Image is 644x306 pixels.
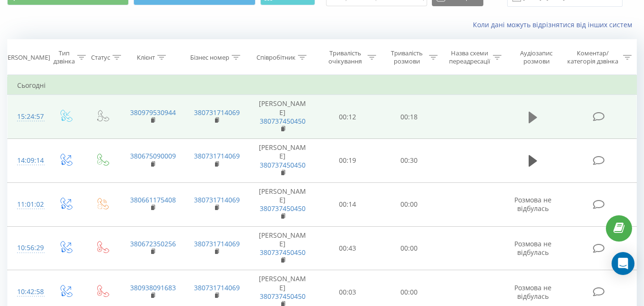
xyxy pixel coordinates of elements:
[317,139,378,183] td: 00:19
[194,195,240,204] a: 380731714069
[378,95,440,139] td: 00:18
[91,53,110,62] div: Статус
[260,204,306,213] a: 380737450450
[514,195,552,213] span: Розмова не відбулась
[194,283,240,292] a: 380731714069
[17,239,37,257] div: 10:56:29
[194,108,240,117] a: 380731714069
[260,116,306,126] a: 380737450450
[378,182,440,226] td: 00:00
[194,151,240,160] a: 380731714069
[378,139,440,183] td: 00:30
[256,53,296,62] div: Співробітник
[17,283,37,301] div: 10:42:58
[130,239,176,248] a: 380672350256
[512,49,561,65] div: Аудіозапис розмови
[53,49,75,65] div: Тип дзвінка
[317,182,378,226] td: 00:14
[190,53,229,62] div: Бізнес номер
[130,151,176,160] a: 380675090009
[8,76,637,95] td: Сьогодні
[194,239,240,248] a: 380731714069
[137,53,155,62] div: Клієнт
[378,226,440,270] td: 00:00
[248,182,317,226] td: [PERSON_NAME]
[130,108,176,117] a: 380979530944
[130,195,176,204] a: 380661175408
[514,283,552,301] span: Розмова не відбулась
[260,292,306,301] a: 380737450450
[248,226,317,270] td: [PERSON_NAME]
[449,49,491,65] div: Назва схеми переадресації
[130,283,176,292] a: 380938091683
[17,151,37,170] div: 14:09:14
[565,49,621,65] div: Коментар/категорія дзвінка
[248,95,317,139] td: [PERSON_NAME]
[514,239,552,257] span: Розмова не відбулась
[473,20,637,29] a: Коли дані можуть відрізнятися вiд інших систем
[260,160,306,169] a: 380737450450
[317,226,378,270] td: 00:43
[317,95,378,139] td: 00:12
[387,49,427,65] div: Тривалість розмови
[248,139,317,183] td: [PERSON_NAME]
[17,107,37,126] div: 15:24:57
[2,53,50,62] div: [PERSON_NAME]
[260,248,306,257] a: 380737450450
[326,49,365,65] div: Тривалість очікування
[612,252,634,275] div: Open Intercom Messenger
[17,195,37,214] div: 11:01:02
